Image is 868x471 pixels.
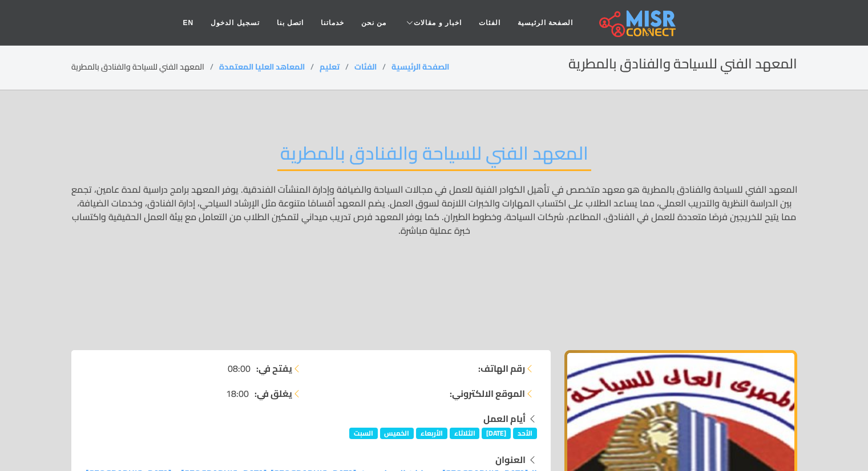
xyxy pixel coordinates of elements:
[450,428,480,439] span: الثلاثاء
[354,59,377,74] a: الفئات
[226,387,249,400] span: 18:00
[202,12,268,34] a: تسجيل الدخول
[470,12,509,34] a: الفئات
[320,59,340,74] a: تعليم
[416,428,447,439] span: الأربعاء
[277,142,591,171] h2: المعهد الفني للسياحة والفنادق بالمطرية
[268,12,312,34] a: اتصل بنا
[219,59,305,74] a: المعاهد العليا المعتمدة
[509,12,582,34] a: الصفحة الرئيسية
[495,451,526,468] strong: العنوان
[450,387,525,400] strong: الموقع الالكتروني:
[478,362,525,375] strong: رقم الهاتف:
[482,428,511,439] span: [DATE]
[255,387,292,400] strong: يغلق في:
[256,362,292,375] strong: يفتح في:
[513,428,537,439] span: الأحد
[391,59,449,74] a: الصفحة الرئيسية
[568,56,797,72] h2: المعهد الفني للسياحة والفنادق بالمطرية
[71,61,219,73] li: المعهد الفني للسياحة والفنادق بالمطرية
[353,12,395,34] a: من نحن
[414,18,462,28] span: اخبار و مقالات
[228,362,251,375] span: 08:00
[312,12,353,34] a: خدماتنا
[349,428,378,439] span: السبت
[71,182,797,333] p: المعهد الفني للسياحة والفنادق بالمطرية هو معهد متخصص في تأهيل الكوادر الفنية للعمل في مجالات السي...
[483,410,526,427] strong: أيام العمل
[380,428,414,439] span: الخميس
[175,12,203,34] a: EN
[395,12,470,34] a: اخبار و مقالات
[599,9,676,37] img: main.misr_connect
